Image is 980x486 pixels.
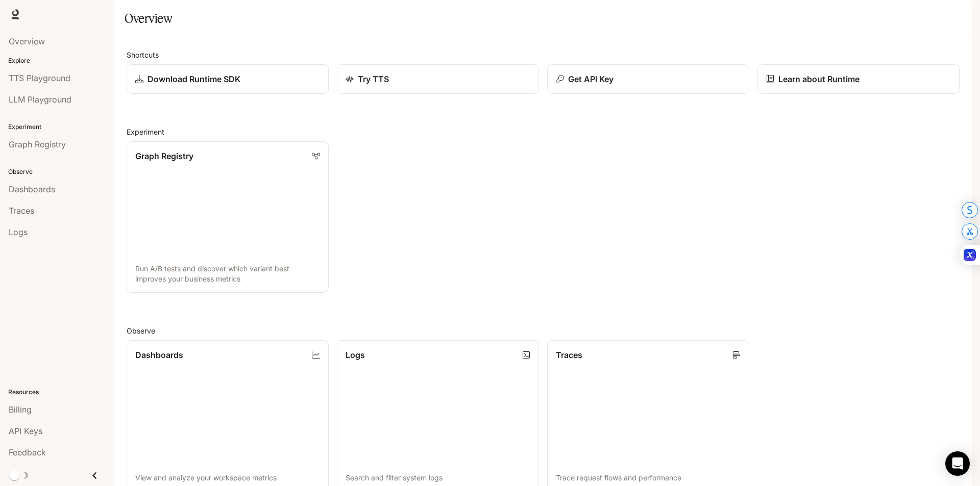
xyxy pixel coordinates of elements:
h2: Experiment [127,126,960,137]
p: Graph Registry [135,150,193,162]
p: View and analyze your workspace metrics [135,473,320,483]
p: Dashboards [135,349,183,361]
a: Learn about Runtime [757,64,960,94]
p: Search and filter system logs [346,473,530,483]
button: Get API Key [547,64,749,94]
p: Try TTS [358,73,389,85]
p: Traces [556,349,582,361]
p: Run A/B tests and discover which variant best improves your business metrics [135,264,320,284]
p: Download Runtime SDK [148,73,240,85]
h2: Observe [127,325,960,336]
h1: Overview [125,8,172,29]
p: Get API Key [568,73,614,85]
a: Download Runtime SDK [127,64,329,94]
a: Try TTS [337,64,539,94]
div: Open Intercom Messenger [945,451,970,476]
h2: Shortcuts [127,49,960,60]
p: Logs [346,349,365,361]
p: Trace request flows and performance [556,473,741,483]
a: Graph RegistryRun A/B tests and discover which variant best improves your business metrics [127,141,329,293]
p: Learn about Runtime [778,73,860,85]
